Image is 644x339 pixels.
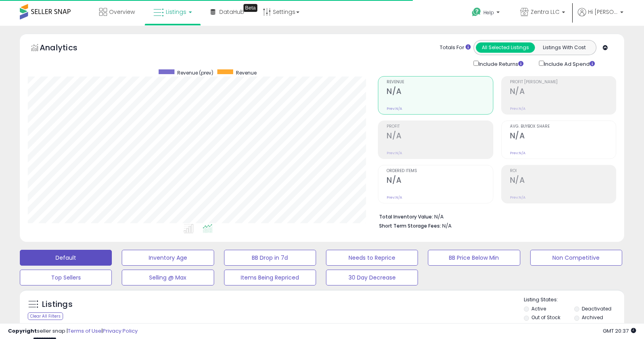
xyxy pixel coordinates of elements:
span: Revenue (prev) [177,69,213,76]
span: 2025-09-16 20:37 GMT [603,327,636,335]
button: BB Drop in 7d [224,250,316,266]
small: Prev: N/A [510,106,525,111]
small: Prev: N/A [387,106,402,111]
div: Tooltip anchor [243,4,257,12]
button: Non Competitive [530,250,622,266]
button: 30 Day Decrease [326,270,418,285]
h2: N/A [387,176,493,186]
button: Items Being Repriced [224,270,316,285]
button: Default [20,250,112,266]
button: Inventory Age [122,250,214,266]
h5: Analytics [40,42,93,55]
small: Prev: N/A [387,151,402,155]
a: Privacy Policy [103,327,138,335]
label: Deactivated [582,305,611,312]
a: Hi [PERSON_NAME] [578,8,623,26]
span: Hi [PERSON_NAME] [588,8,618,16]
span: Zentra LLC [531,8,560,16]
span: Profit [387,124,493,129]
button: Top Sellers [20,270,112,285]
small: Prev: N/A [510,195,525,200]
div: Include Ad Spend [533,59,608,68]
span: ROI [510,169,616,173]
span: Avg. Buybox Share [510,124,616,129]
h2: N/A [510,176,616,186]
div: Include Returns [468,59,533,68]
p: Listing States: [524,296,624,304]
label: Out of Stock [531,314,560,321]
a: Help [466,1,508,26]
span: Revenue [236,69,257,76]
small: Prev: N/A [510,151,525,155]
button: All Selected Listings [476,42,535,53]
h2: N/A [510,87,616,98]
span: N/A [442,222,452,230]
span: Listings [166,8,186,16]
button: Selling @ Max [122,270,214,285]
span: Help [483,9,494,16]
a: Terms of Use [68,327,102,335]
span: DataHub [219,8,244,16]
button: BB Price Below Min [428,250,520,266]
span: Revenue [387,80,493,84]
small: Prev: N/A [387,195,402,200]
label: Active [531,305,546,312]
button: Listings With Cost [535,42,594,53]
div: seller snap | | [8,328,138,335]
label: Archived [582,314,603,321]
strong: Copyright [8,327,37,335]
span: Overview [109,8,135,16]
button: Needs to Reprice [326,250,418,266]
h2: N/A [510,131,616,142]
b: Short Term Storage Fees: [379,222,441,229]
b: Total Inventory Value: [379,213,433,220]
li: N/A [379,211,610,221]
span: Ordered Items [387,169,493,173]
h2: N/A [387,131,493,142]
h2: N/A [387,87,493,98]
div: Clear All Filters [28,312,63,320]
h5: Listings [42,299,73,310]
i: Get Help [471,7,481,17]
div: Totals For [440,44,471,52]
span: Profit [PERSON_NAME] [510,80,616,84]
